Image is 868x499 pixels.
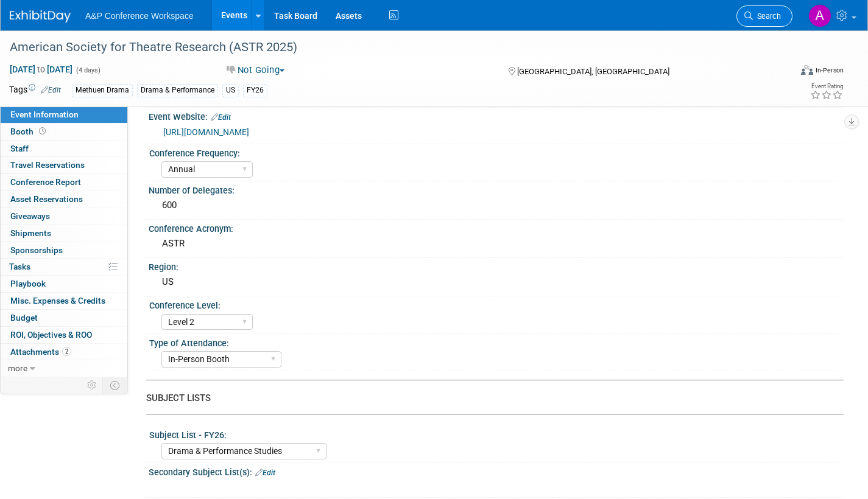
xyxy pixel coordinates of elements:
[10,347,71,357] span: Attachments
[10,245,63,255] span: Sponsorships
[1,242,127,259] a: Sponsorships
[158,273,834,291] div: US
[137,84,218,97] div: Drama & Performance
[517,67,669,76] span: [GEOGRAPHIC_DATA], [GEOGRAPHIC_DATA]
[158,234,834,253] div: ASTR
[10,211,50,221] span: Giveaways
[149,426,838,441] div: Subject List - FY26:
[222,64,289,77] button: Not Going
[222,84,239,97] div: US
[149,296,838,312] div: Conference Level:
[8,363,27,373] span: more
[10,144,29,153] span: Staff
[10,127,48,136] span: Booth
[9,83,61,97] td: Tags
[1,344,127,360] a: Attachments2
[736,5,792,27] a: Search
[37,127,48,136] span: Booth not reserved yet
[1,141,127,157] a: Staff
[158,196,834,215] div: 600
[1,191,127,208] a: Asset Reservations
[10,313,38,323] span: Budget
[149,108,844,124] div: Event Website:
[1,106,127,123] a: Event Information
[10,279,46,288] span: Playbook
[10,177,81,187] span: Conference Report
[10,330,92,340] span: ROI, Objectives & ROO
[1,293,127,309] a: Misc. Expenses & Credits
[1,259,127,275] a: Tasks
[1,208,127,225] a: Giveaways
[85,11,194,21] span: A&P Conference Workspace
[1,276,127,292] a: Playbook
[10,194,83,204] span: Asset Reservations
[72,84,133,97] div: Methuen Drama
[149,181,844,197] div: Number of Delegates:
[149,220,844,235] div: Conference Acronym:
[35,65,47,74] span: to
[149,334,838,349] div: Type of Attendance:
[5,37,772,58] div: American Society for Theatre Research (ASTR 2025)
[720,63,844,82] div: Event Format
[10,10,71,23] img: ExhibitDay
[815,66,844,75] div: In-Person
[103,377,128,393] td: Toggle Event Tabs
[10,110,79,119] span: Event Information
[62,347,71,356] span: 2
[146,392,834,405] div: SUBJECT LISTS
[1,124,127,140] a: Booth
[1,174,127,190] a: Conference Report
[1,225,127,242] a: Shipments
[149,144,838,159] div: Conference Frequency:
[149,463,844,479] div: Secondary Subject List(s):
[1,157,127,173] a: Travel Reservations
[82,377,103,393] td: Personalize Event Tab Strip
[10,160,85,170] span: Travel Reservations
[75,66,101,74] span: (4 days)
[211,113,231,122] a: Edit
[149,258,844,273] div: Region:
[10,296,105,305] span: Misc. Expenses & Credits
[808,4,831,27] img: Amanda Oney
[255,469,275,477] a: Edit
[810,83,843,89] div: Event Rating
[9,64,73,75] span: [DATE] [DATE]
[163,127,249,137] a: [URL][DOMAIN_NAME]
[801,65,813,75] img: Format-Inperson.png
[1,360,127,377] a: more
[1,310,127,326] a: Budget
[41,86,61,94] a: Edit
[243,84,267,97] div: FY26
[9,262,30,271] span: Tasks
[1,327,127,343] a: ROI, Objectives & ROO
[10,228,51,238] span: Shipments
[753,12,781,21] span: Search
